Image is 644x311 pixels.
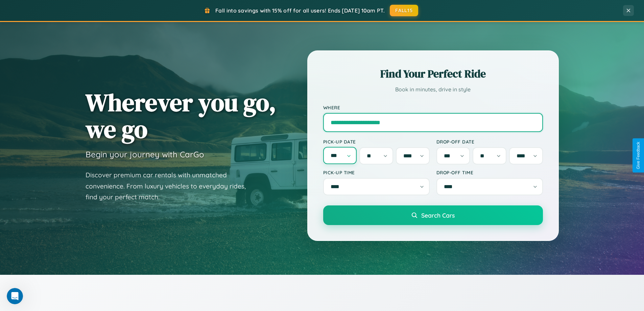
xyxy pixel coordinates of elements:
[323,205,543,225] button: Search Cars
[86,170,255,203] p: Discover premium car rentals with unmatched convenience. From luxury vehicles to everyday rides, ...
[323,170,430,175] label: Pick-up Time
[86,89,276,142] h1: Wherever you go, we go
[421,212,455,219] span: Search Cars
[215,7,385,14] span: Fall into savings with 15% off for all users! Ends [DATE] 10am PT.
[323,66,543,81] h2: Find Your Perfect Ride
[390,5,418,16] button: FALL15
[323,139,430,145] label: Pick-up Date
[86,149,204,159] h3: Begin your journey with CarGo
[636,142,641,169] div: Give Feedback
[323,105,543,110] label: Where
[323,85,543,94] p: Book in minutes, drive in style
[7,288,23,304] iframe: Intercom live chat
[436,139,543,145] label: Drop-off Date
[436,170,543,175] label: Drop-off Time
